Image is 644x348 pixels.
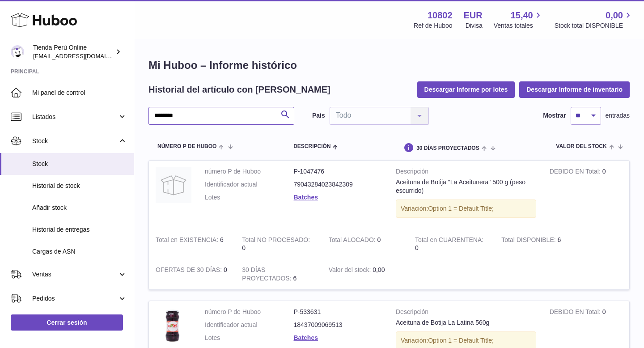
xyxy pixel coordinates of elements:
[156,308,191,344] img: product image
[494,21,543,30] span: Ventas totales
[156,236,220,246] strong: Total en EXISTENCIA
[550,168,602,177] strong: DEBIDO EN Total
[32,247,127,256] span: Cargas de ASN
[293,144,330,149] span: Descripción
[149,229,235,259] td: 6
[294,321,383,329] dd: 18437009069513
[294,194,318,201] a: Batches
[417,81,515,98] button: Descargar Informe por lotes
[156,167,191,203] img: product image
[550,308,602,318] strong: DEBIDO EN Total
[543,161,629,229] td: 0
[157,144,216,149] span: número P de Huboo
[495,229,581,259] td: 6
[556,144,606,149] span: Valor del stock
[148,84,330,96] h2: Historial del artículo con [PERSON_NAME]
[205,167,294,176] dt: número P de Huboo
[606,9,623,21] span: 0,00
[32,113,118,121] span: Listados
[32,182,127,190] span: Historial de stock
[464,9,483,21] strong: EUR
[396,308,536,318] strong: Descripción
[205,334,294,342] dt: Lotes
[32,294,118,303] span: Pedidos
[519,81,630,98] button: Descargar Informe de inventario
[294,308,383,316] dd: P-533631
[501,236,557,246] strong: Total DISPONIBLE
[235,259,322,289] td: 6
[294,334,318,341] a: Batches
[543,111,566,120] label: Mostrar
[11,314,123,331] a: Cerrar sesión
[555,9,633,30] a: 0,00 Stock total DISPONIBLE
[373,266,385,273] span: 0,00
[466,21,483,30] div: Divisa
[415,244,419,251] span: 0
[494,9,543,30] a: 15,40 Ventas totales
[329,236,377,246] strong: Total ALOCADO
[416,145,479,151] span: 30 DÍAS PROYECTADOS
[205,180,294,189] dt: Identificador actual
[205,321,294,329] dt: Identificador actual
[396,178,536,195] div: Aceituna de Botija "La Aceitunera" 500 g (peso escurrido)
[33,52,131,59] span: [EMAIL_ADDRESS][DOMAIN_NAME]
[32,160,127,168] span: Stock
[242,266,293,284] strong: 30 DÍAS PROYECTADOS
[312,111,325,120] label: País
[555,21,633,30] span: Stock total DISPONIBLE
[11,45,24,59] img: contacto@tiendaperuonline.com
[414,21,452,30] div: Ref de Huboo
[149,259,235,289] td: 0
[205,193,294,202] dt: Lotes
[329,266,373,276] strong: Valor del stock
[428,9,453,21] strong: 10802
[32,89,127,97] span: Mi panel de control
[32,204,127,212] span: Añadir stock
[428,337,494,344] span: Option 1 = Default Title;
[148,58,630,72] h1: Mi Huboo – Informe histórico
[235,229,322,259] td: 0
[32,270,118,279] span: Ventas
[32,225,127,234] span: Historial de entregas
[606,111,630,120] span: entradas
[294,167,383,176] dd: P-1047476
[428,205,494,212] span: Option 1 = Default Title;
[396,167,536,178] strong: Descripción
[32,137,118,145] span: Stock
[415,236,483,246] strong: Total en CUARENTENA
[396,318,536,327] div: Aceituna de Botija La Latina 560g
[205,308,294,316] dt: número P de Huboo
[156,266,224,276] strong: OFERTAS DE 30 DÍAS
[511,9,533,21] span: 15,40
[396,199,536,218] div: Variación:
[33,43,114,60] div: Tienda Perú Online
[322,229,408,259] td: 0
[294,180,383,189] dd: 79043284023842309
[242,236,310,246] strong: Total NO PROCESADO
